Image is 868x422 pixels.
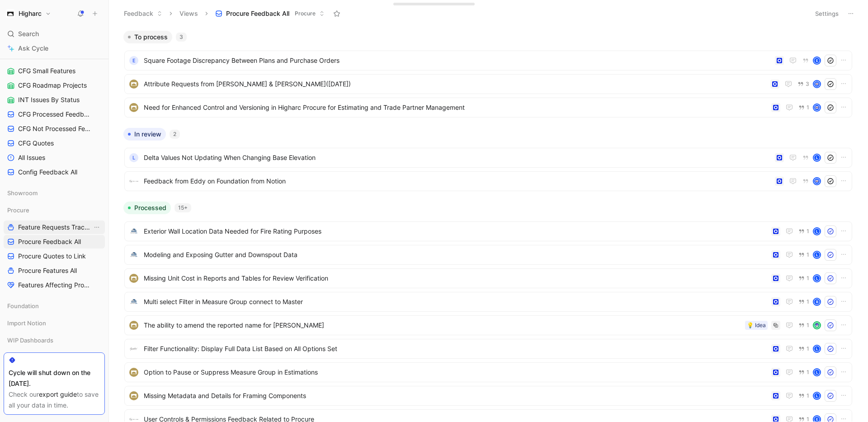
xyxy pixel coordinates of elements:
[124,315,852,335] a: logoThe ability to amend the reported name for [PERSON_NAME]💡 Idea1avatar
[4,42,105,55] a: Ask Cycle
[144,226,768,237] span: Exterior Wall Location Data Needed for Fire Rating Purposes
[807,393,809,399] span: 1
[4,79,105,92] a: CFG Roadmap Projects
[797,367,811,377] button: 1
[797,320,811,330] button: 1
[124,362,852,382] a: logoOption to Pause or Suppress Measure Group in Estimations1L
[18,28,39,39] span: Search
[124,98,852,117] a: logoNeed for Enhanced Control and Versioning in Higharc Procure for Estimating and Trade Partner ...
[18,168,77,177] span: Config Feedback All
[4,27,105,41] div: Search
[4,122,105,136] a: CFG Not Processed Feedback
[175,7,202,20] button: Views
[144,390,768,401] span: Missing Metadata and Details for Framing Components
[4,93,105,107] a: INT Issues By Status
[295,9,316,18] span: Procure
[797,391,811,401] button: 1
[807,299,809,305] span: 1
[211,7,329,20] button: Procure Feedback AllProcure
[144,249,768,260] span: Modeling and Exposing Gutter and Downspout Data
[129,227,138,236] img: logo
[123,202,171,214] button: Processed
[807,229,809,234] span: 1
[129,321,138,330] img: logo
[144,79,767,89] span: Attribute Requests from [PERSON_NAME] & [PERSON_NAME]([DATE])
[4,249,105,263] a: Procure Quotes to Link
[18,81,87,90] span: CFG Roadmap Projects
[4,299,105,315] div: Foundation
[4,47,105,179] div: ConfigCFG Small FeaturesCFG Roadmap ProjectsINT Issues By StatusCFG Processed FeedbackCFG Not Pro...
[129,274,138,283] img: logo
[124,51,852,70] a: ESquare Footage Discrepancy Between Plans and Purchase OrdersE
[144,176,771,187] span: Feedback from Eddy on Foundation from Notion
[806,81,809,87] span: 3
[129,250,138,259] img: logo
[4,165,105,179] a: Config Feedback All
[18,223,92,232] span: Feature Requests Tracker
[4,333,105,347] div: WIP Dashboards
[814,228,820,234] div: L
[129,368,138,377] img: logo
[18,139,54,148] span: CFG Quotes
[807,105,809,110] span: 1
[797,103,811,113] button: 1
[124,74,852,94] a: logoAttribute Requests from [PERSON_NAME] & [PERSON_NAME]([DATE])3avatar
[19,9,42,18] h1: Higharc
[129,177,138,186] img: logo
[134,130,161,139] span: In review
[814,57,820,64] div: E
[814,178,820,184] img: avatar
[124,292,852,312] a: logoMulti select Filter in Measure Group connect to Master1B
[814,81,820,87] img: avatar
[18,43,48,54] span: Ask Cycle
[144,55,771,66] span: Square Footage Discrepancy Between Plans and Purchase Orders
[4,203,105,292] div: ProcureFeature Requests TrackerView actionsProcure Feedback AllProcure Quotes to LinkProcure Feat...
[226,9,289,18] span: Procure Feedback All
[4,186,105,202] div: Showroom
[4,333,105,350] div: WIP Dashboards
[7,319,46,328] span: Import Notion
[18,95,80,104] span: INT Issues By Status
[124,221,852,241] a: logoExterior Wall Location Data Needed for Fire Rating Purposes1L
[4,136,105,150] a: CFG Quotes
[18,66,75,75] span: CFG Small Features
[4,299,105,313] div: Foundation
[7,188,38,197] span: Showroom
[120,7,166,20] button: Feedback
[797,273,811,283] button: 1
[144,367,768,378] span: Option to Pause or Suppress Measure Group in Estimations
[814,104,820,111] img: avatar
[807,417,809,422] span: 1
[4,220,105,234] a: Feature Requests TrackerView actions
[7,336,53,345] span: WIP Dashboards
[120,31,857,121] div: To process3
[124,171,852,191] a: logoFeedback from Eddy on Foundation from Notionavatar
[4,151,105,164] a: All Issues
[134,203,166,212] span: Processed
[814,322,820,328] img: avatar
[129,80,138,89] img: logo
[124,245,852,265] a: logoModeling and Exposing Gutter and Downspout Data1L
[129,297,138,306] img: logo
[18,252,86,261] span: Procure Quotes to Link
[129,391,138,400] img: logo
[7,206,29,215] span: Procure
[129,56,138,65] div: E
[92,223,101,232] button: View actions
[807,370,809,375] span: 1
[170,130,180,139] div: 2
[814,369,820,375] div: L
[144,343,768,354] span: Filter Functionality: Display Full Data List Based on All Options Set
[797,226,811,236] button: 1
[747,321,766,330] div: 💡 Idea
[144,152,771,163] span: Delta Values Not Updating When Changing Base Elevation
[4,203,105,217] div: Procure
[144,273,768,284] span: Missing Unit Cost in Reports and Tables for Review Verification
[144,320,741,331] span: The ability to amend the reported name for [PERSON_NAME]
[18,237,81,246] span: Procure Feedback All
[796,79,811,89] button: 3
[39,390,77,398] a: export guide
[134,33,168,42] span: To process
[807,276,809,281] span: 1
[814,299,820,305] div: B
